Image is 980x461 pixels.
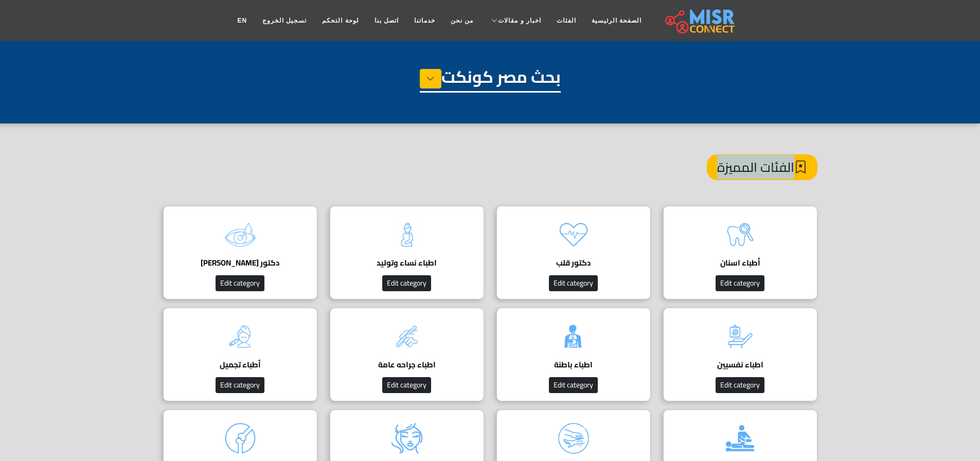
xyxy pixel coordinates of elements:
[382,377,431,393] button: Edit category
[657,206,824,299] a: أطباء اسنان Edit category
[220,316,261,357] img: DjGqZLWENc0VUGkVFVvU.png
[720,418,761,459] img: QNHokBW5vrPUdimAHhBQ.png
[716,275,764,291] button: Edit category
[720,316,761,357] img: wzNEwxv3aCzPUCYeW7v7.png
[707,154,817,180] h4: الفئات المميزة
[549,11,584,30] a: الفئات
[324,206,490,299] a: اطباء نساء وتوليد Edit category
[490,206,657,299] a: دكتور قلب Edit category
[584,11,649,30] a: الصفحة الرئيسية
[255,11,314,30] a: تسجيل الخروج
[512,258,635,268] h4: دكتور قلب
[157,206,324,299] a: دكتور [PERSON_NAME] Edit category
[665,8,734,33] img: main.misr_connect
[420,67,561,93] h1: بحث مصر كونكت
[367,11,406,30] a: اتصل بنا
[179,258,301,268] h4: دكتور [PERSON_NAME]
[220,418,261,459] img: K7lclmEhOOGQ4fIIXkmg.png
[314,11,366,30] a: لوحة التحكم
[498,16,541,25] span: اخبار و مقالات
[220,214,261,255] img: O3vASGqC8OE0Zbp7R2Y3.png
[406,11,443,30] a: خدماتنا
[229,11,255,30] a: EN
[386,214,427,255] img: tQBIxbFzDjHNxea4mloJ.png
[179,360,301,369] h4: أطباء تجميل
[481,11,549,30] a: اخبار و مقالات
[346,258,468,268] h4: اطباء نساء وتوليد
[443,11,481,30] a: من نحن
[157,308,324,401] a: أطباء تجميل Edit category
[549,377,598,393] button: Edit category
[382,275,431,291] button: Edit category
[512,360,635,369] h4: اطباء باطنة
[386,418,427,459] img: yMMdmRz7uG575B6r1qC8.png
[490,308,657,401] a: اطباء باطنة Edit category
[216,275,264,291] button: Edit category
[720,214,761,255] img: k714wZmFaHWIHbCst04N.png
[553,418,594,459] img: hWxcuLC5XSYMg4jBQuTo.png
[553,214,594,255] img: kQgAgBbLbYzX17DbAKQs.png
[346,360,468,369] h4: اطباء جراحه عامة
[216,377,264,393] button: Edit category
[386,316,427,357] img: Oi1DZGDTXfHRQb1rQtXk.png
[716,377,764,393] button: Edit category
[324,308,490,401] a: اطباء جراحه عامة Edit category
[549,275,598,291] button: Edit category
[657,308,824,401] a: اطباء نفسيين Edit category
[679,360,801,369] h4: اطباء نفسيين
[553,316,594,357] img: pfAWvOfsRsa0Gymt6gRE.png
[679,258,801,268] h4: أطباء اسنان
